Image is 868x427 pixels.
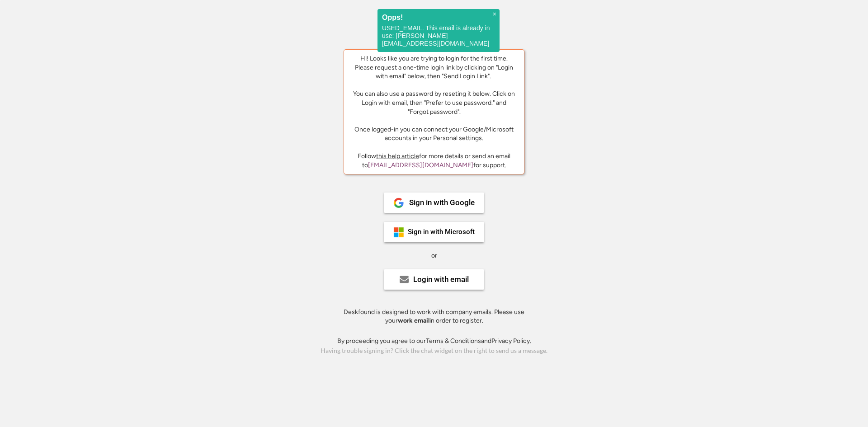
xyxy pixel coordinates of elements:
a: this help article [376,152,419,160]
p: USED_EMAIL. This email is already in use: [PERSON_NAME][EMAIL_ADDRESS][DOMAIN_NAME] [382,24,495,47]
a: Privacy Policy. [491,337,531,345]
span: × [493,10,496,18]
div: Hi! Looks like you are trying to login for the first time. Please request a one-time login link b... [351,54,517,143]
h2: Opps! [382,14,495,21]
a: [EMAIL_ADDRESS][DOMAIN_NAME] [368,161,473,169]
a: Terms & Conditions [426,337,481,345]
img: ms-symbollockup_mssymbol_19.png [393,227,404,238]
div: Sign in with Google [409,199,475,206]
div: Follow for more details or send an email to for support. [351,152,517,169]
div: or [431,251,437,260]
div: Login with email [413,276,469,283]
div: Deskfound is designed to work with company emails. Please use your in order to register. [332,308,536,325]
img: 1024px-Google__G__Logo.svg.png [393,197,404,208]
div: Sign in with Microsoft [408,229,475,235]
div: By proceeding you agree to our and [337,337,531,346]
strong: work email [398,317,429,324]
